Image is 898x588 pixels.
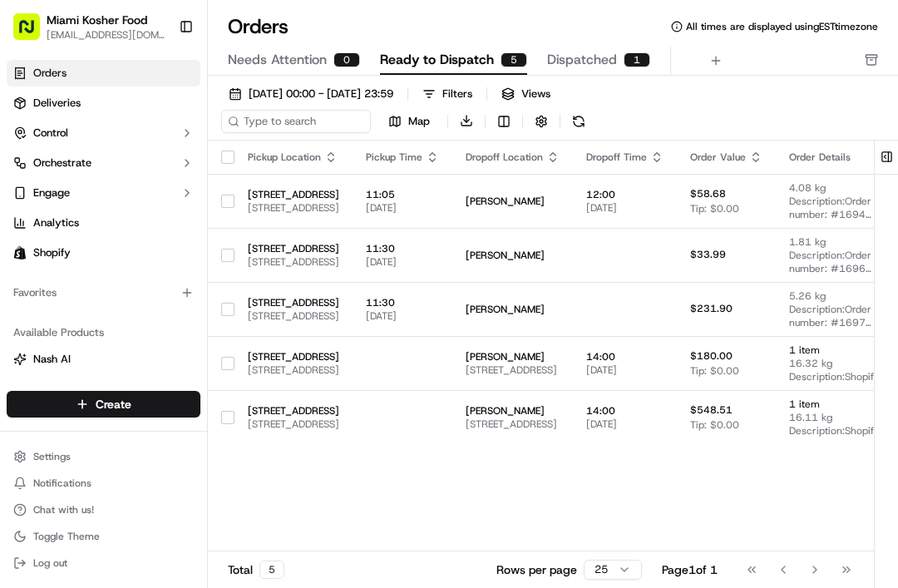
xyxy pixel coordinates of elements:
[789,195,880,221] span: Description: Order number: #1694 for [PERSON_NAME]
[7,346,200,373] button: Nash AI
[228,13,289,40] h1: Orders
[366,201,439,215] span: [DATE]
[466,195,560,208] span: [PERSON_NAME]
[496,561,577,578] p: Rows per page
[33,245,71,260] span: Shopify
[33,215,79,230] span: Analytics
[466,404,560,418] span: [PERSON_NAME]
[7,551,200,575] button: Log out
[7,90,200,116] a: Deliveries
[586,201,664,215] span: [DATE]
[690,364,739,378] span: Tip: $0.00
[96,396,131,413] span: Create
[586,418,664,431] span: [DATE]
[567,110,590,133] button: Refresh
[7,498,200,521] button: Chat with us!
[33,556,67,570] span: Log out
[7,391,200,418] button: Create
[466,418,560,431] span: [STREET_ADDRESS]
[789,398,880,411] span: 1 item
[547,50,617,70] span: Dispatched
[7,472,200,495] button: Notifications
[248,363,339,377] span: [STREET_ADDRESS]
[789,370,880,383] span: Description: Shopify Order #1698 for [PERSON_NAME]
[33,477,91,490] span: Notifications
[789,424,880,437] span: Description: Shopify Order #1699 for [PERSON_NAME]
[228,561,284,579] div: Total
[7,279,200,306] div: Favorites
[690,302,733,315] span: $231.90
[366,151,439,164] div: Pickup Time
[7,150,200,176] button: Orchestrate
[380,50,494,70] span: Ready to Dispatch
[248,151,339,164] div: Pickup Location
[586,188,664,201] span: 12:00
[377,111,441,131] button: Map
[7,210,200,236] a: Analytics
[228,50,327,70] span: Needs Attention
[366,255,439,269] span: [DATE]
[33,126,68,141] span: Control
[690,151,762,164] div: Order Value
[33,96,81,111] span: Deliveries
[789,151,880,164] div: Order Details
[494,82,558,106] button: Views
[248,350,339,363] span: [STREET_ADDRESS]
[259,561,284,579] div: 5
[690,202,739,215] span: Tip: $0.00
[686,20,878,33] span: All times are displayed using EST timezone
[248,201,339,215] span: [STREET_ADDRESS]
[690,248,726,261] span: $33.99
[7,60,200,86] a: Orders
[47,28,165,42] button: [EMAIL_ADDRESS][DOMAIN_NAME]
[33,185,70,200] span: Engage
[248,255,339,269] span: [STREET_ADDRESS]
[466,303,560,316] span: [PERSON_NAME]
[624,52,650,67] div: 1
[221,82,401,106] button: [DATE] 00:00 - [DATE] 23:59
[249,86,393,101] span: [DATE] 00:00 - [DATE] 23:59
[33,156,91,170] span: Orchestrate
[248,404,339,418] span: [STREET_ADDRESS]
[586,363,664,377] span: [DATE]
[13,246,27,259] img: Shopify logo
[7,240,200,266] a: Shopify
[466,350,560,363] span: [PERSON_NAME]
[586,350,664,363] span: 14:00
[7,319,200,346] div: Available Products
[690,418,739,432] span: Tip: $0.00
[690,403,733,417] span: $548.51
[366,188,439,201] span: 11:05
[7,120,200,146] button: Control
[33,503,94,516] span: Chat with us!
[415,82,480,106] button: Filters
[7,445,200,468] button: Settings
[442,86,472,101] div: Filters
[789,289,880,303] span: 5.26 kg
[7,7,172,47] button: Miami Kosher Food[EMAIL_ADDRESS][DOMAIN_NAME]
[248,296,339,309] span: [STREET_ADDRESS]
[466,363,560,377] span: [STREET_ADDRESS]
[789,303,880,329] span: Description: Order number: #1697 for [PERSON_NAME]
[221,110,371,133] input: Type to search
[408,114,430,129] span: Map
[7,525,200,548] button: Toggle Theme
[47,12,147,28] button: Miami Kosher Food
[248,242,339,255] span: [STREET_ADDRESS]
[501,52,527,67] div: 5
[789,235,880,249] span: 1.81 kg
[33,450,71,463] span: Settings
[248,309,339,323] span: [STREET_ADDRESS]
[789,181,880,195] span: 4.08 kg
[521,86,550,101] span: Views
[333,52,360,67] div: 0
[586,151,664,164] div: Dropoff Time
[690,349,733,363] span: $180.00
[586,404,664,418] span: 14:00
[33,352,71,367] span: Nash AI
[466,249,560,262] span: [PERSON_NAME]
[789,249,880,275] span: Description: Order number: #1696 for [PERSON_NAME]
[248,418,339,431] span: [STREET_ADDRESS]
